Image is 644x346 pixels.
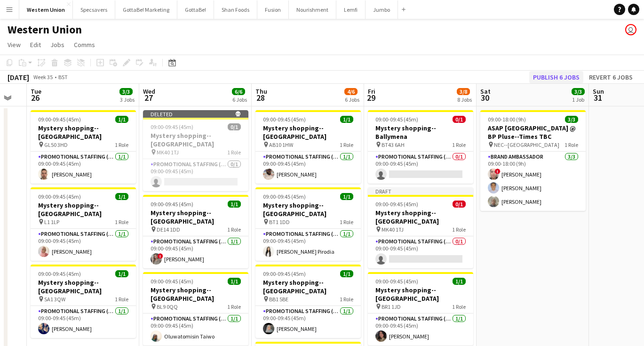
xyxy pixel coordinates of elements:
span: 6/6 [232,88,245,95]
span: L1 1LP [44,218,59,225]
app-card-role: Promotional Staffing (Mystery Shopper)0/109:00-09:45 (45m) [368,236,473,268]
span: 1/1 [115,193,128,200]
app-job-card: 09:00-09:45 (45m)1/1Mystery shopping--[GEOGRAPHIC_DATA] BT1 1DD1 RolePromotional Staffing (Myster... [255,187,361,261]
h3: Mystery shopping--[GEOGRAPHIC_DATA] [31,201,136,218]
span: BR1 1JD [382,303,401,310]
h3: Mystery shopping--[GEOGRAPHIC_DATA] [31,278,136,295]
h3: Mystery shopping--Ballymena [368,124,473,141]
app-job-card: Draft09:00-09:45 (45m)0/1Mystery shopping--[GEOGRAPHIC_DATA] MK40 1TJ1 RolePromotional Staffing (... [368,187,473,268]
div: 09:00-09:45 (45m)1/1Mystery shopping--[GEOGRAPHIC_DATA] BB1 5BE1 RolePromotional Staffing (Myster... [255,265,361,338]
app-job-card: 09:00-09:45 (45m)1/1Mystery shopping--[GEOGRAPHIC_DATA] DE14 1DD1 RolePromotional Staffing (Myste... [143,195,248,268]
app-card-role: Promotional Staffing (Mystery Shopper)1/109:00-09:45 (45m)[PERSON_NAME] [31,152,136,184]
app-user-avatar: Booking & Talent Team [625,24,636,35]
button: GottaBe! [177,0,214,19]
span: 3/3 [565,116,578,123]
button: Nourishment [289,0,336,19]
span: GL50 3HD [44,141,68,148]
span: 27 [142,92,155,103]
a: Edit [26,39,45,51]
h3: Mystery shopping--[GEOGRAPHIC_DATA] [255,278,361,295]
h3: Mystery shopping--[GEOGRAPHIC_DATA] [143,209,248,225]
div: 09:00-18:00 (9h)3/3ASAP [GEOGRAPHIC_DATA] @ BP Pluse--Times TBC NEC--[GEOGRAPHIC_DATA]1 RoleBrand... [480,110,586,211]
span: ! [158,253,163,259]
app-card-role: Promotional Staffing (Mystery Shopper)1/109:00-09:45 (45m)[PERSON_NAME] [255,152,361,184]
span: 09:00-09:45 (45m) [263,193,306,200]
span: ! [495,169,501,174]
span: 4/6 [344,88,358,95]
span: 26 [29,92,41,103]
app-card-role: Promotional Staffing (Mystery Shopper)1/109:00-09:45 (45m)[PERSON_NAME] [255,306,361,338]
app-card-role: Promotional Staffing (Mystery Shopper)1/109:00-09:45 (45m)Oluwatomisin Taiwo [143,314,248,346]
span: 1/1 [228,278,241,285]
app-job-card: 09:00-09:45 (45m)1/1Mystery shopping--[GEOGRAPHIC_DATA] BL9 0QQ1 RolePromotional Staffing (Myster... [143,272,248,346]
h3: Mystery shopping--[GEOGRAPHIC_DATA] [255,124,361,141]
span: BT1 1DD [269,218,290,225]
span: 09:00-09:45 (45m) [375,278,418,285]
span: 1 Role [564,141,578,148]
app-card-role: Promotional Staffing (Mystery Shopper)1/109:00-09:45 (45m)![PERSON_NAME] [143,236,248,268]
div: 09:00-09:45 (45m)0/1Mystery shopping--Ballymena BT43 6AH1 RolePromotional Staffing (Mystery Shopp... [368,110,473,184]
span: Fri [368,87,375,96]
app-card-role: Promotional Staffing (Mystery Shopper)0/109:00-09:45 (45m) [143,159,248,191]
span: 09:00-09:45 (45m) [38,116,81,123]
button: Shan Foods [214,0,257,19]
div: 6 Jobs [232,96,247,103]
span: View [8,40,21,49]
span: BB1 5BE [269,296,288,303]
span: 1 Role [452,226,466,233]
span: 1/1 [340,270,353,277]
div: Deleted [143,110,248,118]
h3: Mystery shopping--[GEOGRAPHIC_DATA] [143,131,248,148]
span: 29 [366,92,375,103]
app-job-card: 09:00-09:45 (45m)1/1Mystery shopping--[GEOGRAPHIC_DATA] SA1 3QW1 RolePromotional Staffing (Myster... [31,265,136,338]
span: Comms [74,40,95,49]
app-card-role: Promotional Staffing (Mystery Shopper)0/109:00-09:45 (45m) [368,152,473,184]
div: [DATE] [8,72,29,82]
span: 1/1 [340,193,353,200]
button: Revert 6 jobs [585,71,636,83]
span: 09:00-09:45 (45m) [263,116,306,123]
span: Thu [255,87,267,96]
span: 3/8 [457,88,470,95]
app-card-role: Promotional Staffing (Mystery Shopper)1/109:00-09:45 (45m)[PERSON_NAME] [31,306,136,338]
span: 1 Role [452,303,466,310]
span: Sun [593,87,604,96]
div: 3 Jobs [120,96,135,103]
span: Sat [480,87,491,96]
span: 1 Role [227,303,241,310]
span: 1/1 [453,278,466,285]
span: 31 [591,92,604,103]
div: 09:00-09:45 (45m)1/1Mystery shopping--[GEOGRAPHIC_DATA] BR1 1JD1 RolePromotional Staffing (Myster... [368,272,473,346]
span: 1 Role [340,141,353,148]
button: GottaBe! Marketing [115,0,177,19]
span: 09:00-09:45 (45m) [151,201,193,208]
span: Tue [31,87,41,96]
app-job-card: 09:00-09:45 (45m)1/1Mystery shopping--[GEOGRAPHIC_DATA] AB10 1HW1 RolePromotional Staffing (Myste... [255,110,361,184]
button: Lemfi [336,0,366,19]
span: 0/1 [228,123,241,130]
span: 09:00-09:45 (45m) [38,193,81,200]
span: DE14 1DD [157,226,180,233]
button: Jumbo [366,0,398,19]
span: Jobs [50,40,64,49]
span: 09:00-09:45 (45m) [38,270,81,277]
span: 3/3 [572,88,585,95]
div: 1 Job [572,96,584,103]
div: 6 Jobs [345,96,359,103]
span: 09:00-09:45 (45m) [263,270,306,277]
app-card-role: Promotional Staffing (Mystery Shopper)1/109:00-09:45 (45m)[PERSON_NAME] [368,314,473,346]
span: 1 Role [115,141,128,148]
span: 09:00-09:45 (45m) [375,116,418,123]
app-job-card: 09:00-09:45 (45m)1/1Mystery shopping--[GEOGRAPHIC_DATA] GL50 3HD1 RolePromotional Staffing (Myste... [31,110,136,184]
app-job-card: 09:00-09:45 (45m)1/1Mystery shopping--[GEOGRAPHIC_DATA] L1 1LP1 RolePromotional Staffing (Mystery... [31,187,136,261]
span: 30 [479,92,491,103]
app-card-role: Promotional Staffing (Mystery Shopper)1/109:00-09:45 (45m)[PERSON_NAME] Pirodia [255,229,361,261]
button: Western Union [19,0,73,19]
span: 1 Role [227,226,241,233]
span: 1 Role [227,149,241,156]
